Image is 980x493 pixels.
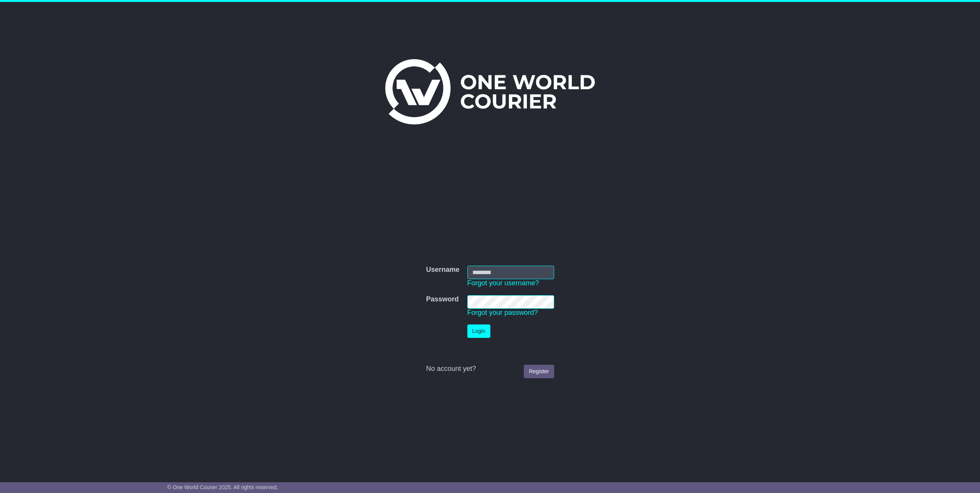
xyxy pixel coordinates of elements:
[467,279,539,287] a: Forgot your username?
[426,295,459,304] label: Password
[167,484,278,490] span: © One World Courier 2025. All rights reserved.
[467,324,490,338] button: Login
[524,365,554,378] a: Register
[426,266,459,274] label: Username
[385,59,595,124] img: One World
[467,309,538,316] a: Forgot your password?
[426,365,554,373] div: No account yet?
